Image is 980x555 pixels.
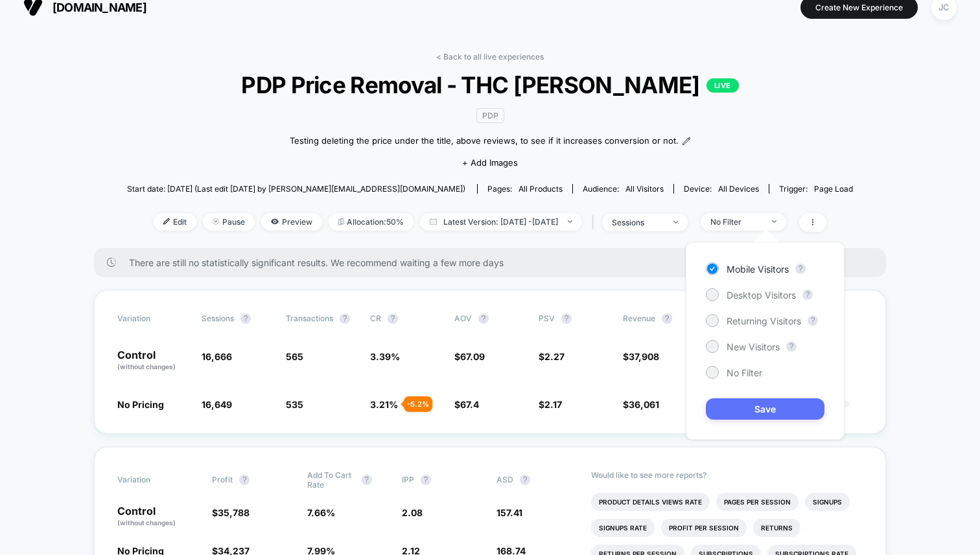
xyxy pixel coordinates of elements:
p: Control [117,506,199,528]
span: $ [454,399,479,410]
button: ? [662,313,672,324]
span: $ [539,399,562,410]
button: ? [239,475,250,485]
span: Desktop Visitors [727,289,796,300]
span: 565 [286,351,303,362]
a: < Back to all live experiences [436,52,544,62]
img: rebalance [338,218,344,225]
span: 3.21 % [370,399,398,410]
li: Pages Per Session [716,493,799,511]
span: 36,061 [629,399,659,410]
span: CR [370,313,381,323]
span: $ [212,507,250,518]
img: end [568,220,572,223]
span: + Add Images [462,157,518,168]
button: Save [706,398,824,420]
span: 535 [286,399,303,410]
span: Returning Visitors [727,315,801,326]
span: Profit [212,475,233,484]
button: ? [795,264,806,274]
div: Trigger: [779,184,853,194]
button: ? [786,341,797,352]
span: All Visitors [625,184,664,194]
span: Page Load [814,184,853,194]
button: ? [388,313,398,324]
span: PDP Price Removal - THC [PERSON_NAME] [163,71,817,98]
span: (without changes) [117,363,176,370]
span: Preview [261,213,322,231]
li: Returns [753,519,800,537]
li: Product Details Views Rate [591,493,710,511]
span: No Filter [727,367,762,378]
span: PSV [539,313,555,323]
button: ? [561,313,572,324]
span: 157.41 [496,507,522,518]
img: end [772,220,776,223]
span: Allocation: 50% [329,213,414,231]
button: ? [340,313,350,324]
div: sessions [612,218,664,227]
span: 67.09 [460,351,485,362]
span: PDP [476,108,504,123]
button: ? [808,315,818,326]
button: ? [520,475,530,485]
span: 3.39 % [370,351,400,362]
span: all products [519,184,563,194]
span: Latest Version: [DATE] - [DATE] [420,213,582,231]
span: No Pricing [117,399,164,410]
span: | [589,213,602,232]
span: Sessions [202,313,234,323]
span: 2.27 [544,351,565,362]
span: $ [454,351,485,362]
span: Transactions [286,313,333,323]
span: $ [623,351,659,362]
span: $ [539,351,565,362]
span: There are still no statistically significant results. We recommend waiting a few more days [129,257,860,268]
img: end [673,221,678,223]
span: 16,649 [202,399,232,410]
span: 35,788 [218,507,250,518]
div: No Filter [710,217,762,227]
li: Profit Per Session [661,519,747,537]
span: ASD [496,475,513,484]
span: 37,908 [629,351,659,362]
p: Would like to see more reports? [591,470,863,480]
button: ? [802,289,813,300]
div: Pages: [487,184,563,194]
span: all devices [718,184,759,194]
span: Testing deleting the price under the title, above reviews, to see if it increases conversion or not. [290,135,679,148]
img: calendar [430,218,437,225]
div: - 5.2 % [404,396,432,412]
img: edit [163,218,170,225]
span: Pause [203,213,255,231]
span: Edit [154,213,196,231]
span: Device: [673,184,769,194]
span: 67.4 [460,399,479,410]
span: 2.17 [544,399,562,410]
button: ? [478,313,489,324]
span: [DOMAIN_NAME] [52,1,146,14]
li: Signups [805,493,850,511]
p: LIVE [706,78,739,93]
img: end [213,218,219,225]
span: Revenue [623,313,655,323]
span: Mobile Visitors [727,264,789,275]
span: Start date: [DATE] (Last edit [DATE] by [PERSON_NAME][EMAIL_ADDRESS][DOMAIN_NAME]) [127,184,465,194]
span: Variation [117,470,189,490]
span: IPP [402,475,414,484]
span: 2.08 [402,507,423,518]
span: Add To Cart Rate [307,470,355,490]
button: ? [362,475,372,485]
span: Variation [117,313,189,324]
button: ? [240,313,251,324]
span: 7.66 % [307,507,335,518]
div: Audience: [583,184,664,194]
span: AOV [454,313,472,323]
span: New Visitors [727,341,780,352]
li: Signups Rate [591,519,655,537]
span: $ [623,399,659,410]
span: 16,666 [202,351,232,362]
span: (without changes) [117,519,176,527]
button: ? [421,475,431,485]
p: Control [117,350,189,372]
